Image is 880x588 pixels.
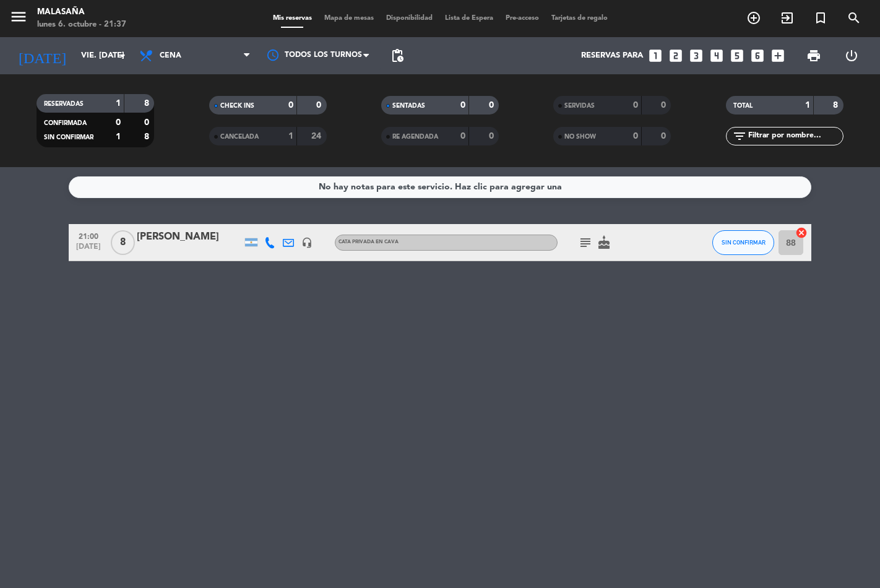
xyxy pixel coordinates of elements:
div: Malasaña [37,6,126,19]
span: Tarjetas de regalo [545,15,614,22]
span: pending_actions [390,48,405,63]
strong: 0 [116,118,121,127]
i: power_settings_new [844,48,859,63]
i: menu [9,7,28,26]
span: 8 [111,230,135,255]
span: Reservas para [581,51,643,61]
i: headset_mic [301,237,313,248]
strong: 0 [460,132,465,141]
strong: 1 [288,132,293,141]
span: Pre-acceso [499,15,545,22]
i: filter_list [732,129,747,144]
div: No hay notas para este servicio. Haz clic para agregar una [319,180,562,194]
span: RESERVADAS [44,101,84,107]
span: Disponibilidad [380,15,439,22]
span: Cena [160,51,181,60]
strong: 0 [633,101,638,110]
i: add_circle_outline [746,11,761,25]
strong: 8 [144,99,152,108]
strong: 1 [805,101,810,110]
strong: 0 [661,132,668,141]
div: [PERSON_NAME] [137,229,242,245]
strong: 1 [116,132,121,141]
span: TOTAL [733,103,753,109]
i: looks_5 [729,48,745,64]
span: print [806,48,821,63]
i: exit_to_app [780,11,795,25]
i: turned_in_not [813,11,828,25]
strong: 1 [116,99,121,108]
i: looks_4 [709,48,725,64]
strong: 0 [460,101,465,110]
i: looks_3 [688,48,704,64]
i: looks_6 [749,48,766,64]
span: Mis reservas [267,15,318,22]
strong: 0 [489,101,496,110]
span: SIN CONFIRMAR [44,134,93,141]
i: [DATE] [9,42,75,69]
span: Lista de Espera [439,15,499,22]
button: SIN CONFIRMAR [712,230,774,255]
strong: 0 [661,101,668,110]
strong: 0 [288,101,293,110]
span: NO SHOW [564,134,596,140]
i: looks_one [647,48,663,64]
i: looks_two [668,48,684,64]
span: SENTADAS [392,103,425,109]
i: search [847,11,861,25]
span: 21:00 [73,228,104,243]
strong: 8 [144,132,152,141]
strong: 0 [489,132,496,141]
button: menu [9,7,28,30]
strong: 0 [633,132,638,141]
span: Mapa de mesas [318,15,380,22]
div: lunes 6. octubre - 21:37 [37,19,126,31]
span: SERVIDAS [564,103,595,109]
strong: 0 [316,101,324,110]
span: CATA PRIVADA EN CAVA [339,240,399,244]
span: CHECK INS [220,103,254,109]
strong: 8 [833,101,840,110]
input: Filtrar por nombre... [747,129,843,143]
strong: 0 [144,118,152,127]
i: subject [578,235,593,250]
span: [DATE] [73,243,104,257]
span: CANCELADA [220,134,259,140]
span: SIN CONFIRMAR [722,239,766,246]
span: CONFIRMADA [44,120,87,126]
strong: 24 [311,132,324,141]
span: RE AGENDADA [392,134,438,140]
i: cancel [795,227,808,239]
i: add_box [770,48,786,64]
i: cake [597,235,611,250]
div: LOG OUT [833,37,871,74]
i: arrow_drop_down [115,48,130,63]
